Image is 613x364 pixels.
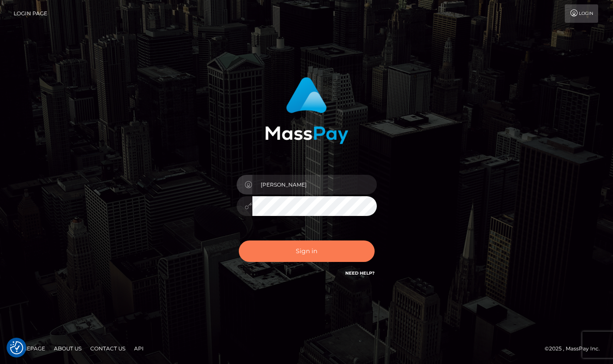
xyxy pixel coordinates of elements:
img: MassPay Login [265,77,348,144]
a: API [131,342,147,355]
a: Contact Us [87,342,129,355]
a: Homepage [10,342,49,355]
a: Need Help? [345,270,375,276]
a: Login [565,4,598,23]
button: Consent Preferences [10,341,23,354]
img: Revisit consent button [10,341,23,354]
a: About Us [50,342,85,355]
a: Login Page [14,4,47,23]
div: © 2025 , MassPay Inc. [545,344,606,353]
input: Username... [252,175,377,194]
button: Sign in [239,240,375,262]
